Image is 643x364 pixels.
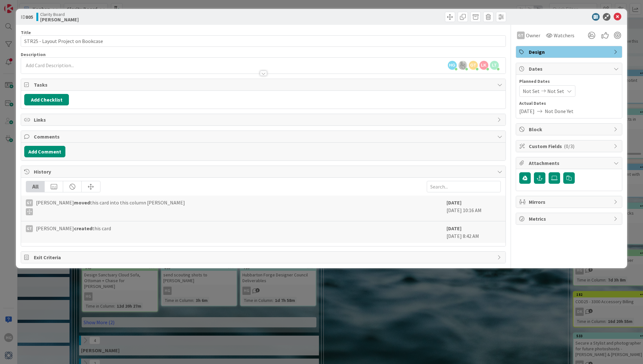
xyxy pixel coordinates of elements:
span: Watchers [554,32,574,39]
span: Owner [526,32,540,39]
button: Add Comment [24,146,65,157]
span: Actual Dates [519,100,619,107]
span: Tasks [34,81,494,89]
input: type card name here... [21,35,506,47]
img: z2ljhaFx2XcmKtHH0XDNUfyWuC31CjDO.png [458,61,467,70]
div: GT [517,32,525,39]
span: LT [490,61,499,70]
div: All [26,181,45,192]
div: GT [26,199,33,206]
span: Custom Fields [529,142,610,150]
div: [DATE] 8:42 AM [447,225,501,240]
button: Add Checklist [24,94,69,105]
b: [PERSON_NAME] [40,17,79,22]
span: Mirrors [529,198,610,206]
span: [PERSON_NAME] this card [36,225,111,232]
span: Not Set [523,87,540,95]
span: ID [21,13,33,21]
b: [DATE] [447,225,462,232]
span: LK [479,61,488,70]
span: ( 0/3 ) [564,143,574,149]
span: [DATE] [519,107,535,115]
span: GT [469,61,478,70]
span: Planned Dates [519,78,619,85]
label: Title [21,30,31,35]
b: created [74,225,92,232]
input: Search... [427,181,501,192]
span: Comments [34,133,494,140]
div: [DATE] 10:16 AM [447,199,501,218]
span: History [34,168,494,175]
b: [DATE] [447,199,462,206]
span: Block [529,125,610,133]
span: Attachments [529,159,610,167]
span: [PERSON_NAME] this card into this column [PERSON_NAME] [36,199,185,215]
span: Dates [529,65,610,73]
span: Design [529,48,610,56]
span: Not Done Yet [545,107,573,115]
span: Exit Criteria [34,253,494,261]
span: Description [21,52,46,57]
span: Metrics [529,215,610,223]
b: moved [74,199,90,206]
span: Clarity Board [40,12,79,17]
b: 805 [26,14,33,20]
span: Links [34,116,494,124]
span: Not Set [547,87,564,95]
div: GT [26,225,33,232]
span: HG [448,61,457,70]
